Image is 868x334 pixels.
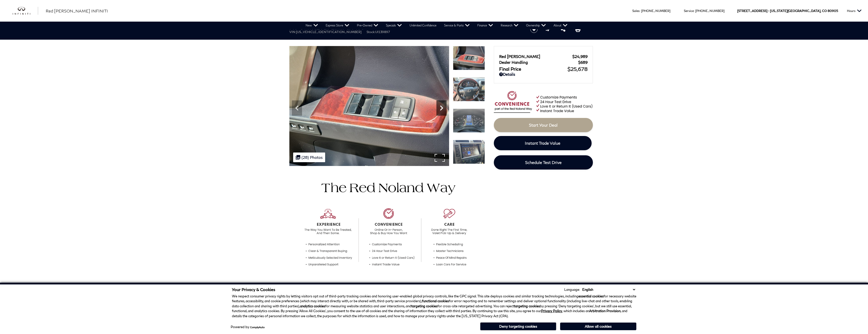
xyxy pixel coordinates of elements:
a: Finance [474,22,497,29]
span: : [640,9,640,13]
a: Red [PERSON_NAME] INFINITI [46,8,108,14]
img: Used 2016 Black Onyx Lexus 460 image 14 [453,109,485,133]
span: Sales [632,9,640,13]
a: Service & Parts [440,22,474,29]
a: Red [PERSON_NAME] $24,989 [499,54,588,59]
strong: functional cookies [422,299,449,303]
span: Service [684,9,694,13]
a: ComplyAuto [250,326,265,329]
span: Start Your Deal [529,123,558,127]
strong: analytics cookies [300,304,325,308]
a: [PHONE_NUMBER] [695,9,724,13]
div: (28) Photos [293,153,325,162]
a: New [302,22,322,29]
a: Specials [382,22,406,29]
span: Instant Trade Value [525,141,560,145]
a: Dealer Handling $689 [499,60,588,65]
img: INFINITI [13,7,38,15]
span: [US_VEHICLE_IDENTIFICATION_NUMBER] [296,30,361,34]
div: Language: [564,288,580,291]
img: Used 2016 Black Onyx Lexus 460 image 13 [453,77,485,101]
img: Used 2016 Black Onyx Lexus 460 image 12 [289,46,449,166]
img: Used 2016 Black Onyx Lexus 460 image 12 [453,46,485,70]
a: Start Your Deal [494,118,593,132]
span: UI139897 [375,30,390,34]
button: Compare Vehicle [545,25,553,33]
img: Used 2016 Black Onyx Lexus 460 image 15 [453,140,485,164]
p: We respect consumer privacy rights by letting visitors opt out of third-party tracking cookies an... [232,294,636,319]
a: [PHONE_NUMBER] [641,9,670,13]
a: [STREET_ADDRESS] • [US_STATE][GEOGRAPHIC_DATA], CO 80905 [737,9,838,13]
a: About [550,22,571,29]
a: Pre-Owned [353,22,382,29]
span: Red [PERSON_NAME] INFINITI [46,8,108,13]
a: infiniti [13,7,38,15]
div: Powered by [231,325,265,329]
a: Instant Trade Value [494,136,592,150]
span: Dealer Handling [499,60,578,65]
span: $24,989 [572,54,588,59]
a: Privacy Policy [541,309,562,313]
strong: targeting cookies [411,304,437,308]
a: Final Price $25,678 [499,66,588,72]
nav: Main Navigation [302,22,571,29]
span: : [694,9,695,13]
span: Schedule Test Drive [525,160,562,165]
a: Schedule Test Drive [494,155,593,170]
span: $25,678 [567,66,588,72]
a: Details [499,72,588,77]
span: Stock: [367,30,375,34]
a: Unlimited Confidence [406,22,440,29]
span: Red [PERSON_NAME] [499,54,572,59]
button: Allow all cookies [560,323,636,330]
strong: targeting cookies [514,304,540,308]
span: Your Privacy & Cookies [232,287,275,292]
span: $689 [578,60,588,65]
a: Express Store [322,22,353,29]
span: Final Price [499,66,567,72]
button: Deny targeting cookies [480,322,556,330]
a: Research [497,22,522,29]
span: VIN: [289,30,296,34]
div: Next [436,100,447,116]
strong: essential cookies [578,294,604,298]
select: Language Select [581,287,636,292]
div: Previous [292,100,302,116]
strong: Arbitration Provision [589,309,621,313]
a: Ownership [522,22,550,29]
